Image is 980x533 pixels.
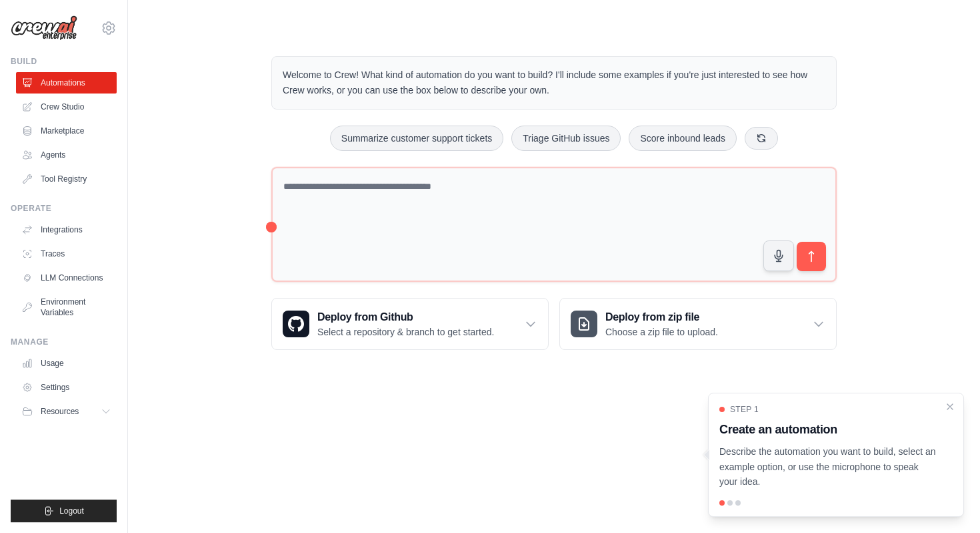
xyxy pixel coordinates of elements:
[16,120,117,142] a: Marketplace
[719,444,937,490] p: Describe the automation you want to build, select an example option, or use the microphone to spe...
[16,377,117,398] a: Settings
[11,337,117,347] div: Manage
[330,126,503,151] button: Summarize customer support tickets
[16,219,117,240] a: Integrations
[11,203,117,214] div: Operate
[317,309,494,325] h3: Deploy from Github
[16,243,117,264] a: Traces
[59,506,84,516] span: Logout
[719,420,937,439] h3: Create an automation
[605,309,718,325] h3: Deploy from zip file
[730,404,759,415] span: Step 1
[41,406,79,417] span: Resources
[16,96,117,118] a: Crew Studio
[283,67,825,98] p: Welcome to Crew! What kind of automation do you want to build? I'll include some examples if you'...
[913,469,980,533] iframe: Chat Widget
[511,126,621,151] button: Triage GitHub issues
[629,126,737,151] button: Score inbound leads
[16,144,117,166] a: Agents
[605,325,718,339] p: Choose a zip file to upload.
[945,401,955,412] button: Close walkthrough
[16,267,117,289] a: LLM Connections
[11,15,77,41] img: Logo
[16,168,117,190] a: Tool Registry
[16,291,117,323] a: Environment Variables
[11,500,117,522] button: Logout
[16,401,117,422] button: Resources
[16,72,117,94] a: Automations
[317,325,494,339] p: Select a repository & branch to get started.
[11,56,117,67] div: Build
[16,353,117,374] a: Usage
